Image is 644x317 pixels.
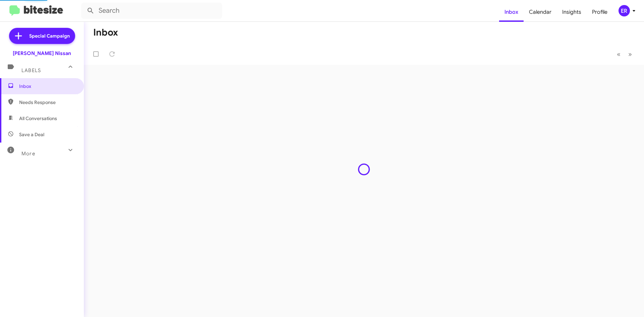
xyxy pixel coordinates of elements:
span: « [617,50,621,58]
span: All Conversations [19,115,57,122]
input: Search [81,3,222,19]
span: » [628,50,632,58]
a: Profile [587,2,613,22]
a: Calendar [524,2,557,22]
span: Inbox [19,83,76,90]
button: Previous [613,47,625,61]
a: Inbox [499,2,524,22]
div: [PERSON_NAME] Nissan [13,50,71,57]
span: More [21,151,35,157]
nav: Page navigation example [613,47,636,61]
button: Next [624,47,636,61]
button: ER [613,5,637,16]
h1: Inbox [93,27,118,38]
span: Needs Response [19,99,76,106]
span: Special Campaign [29,33,70,39]
span: Labels [21,67,41,73]
div: ER [619,5,630,16]
a: Special Campaign [9,28,75,44]
a: Insights [557,2,587,22]
span: Save a Deal [19,131,44,138]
